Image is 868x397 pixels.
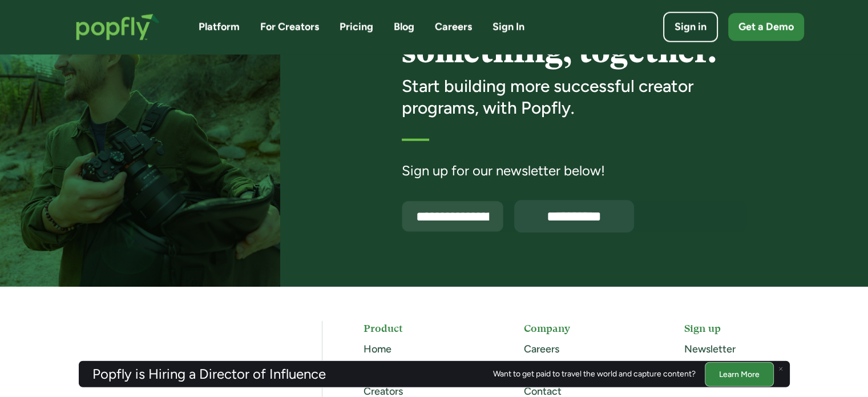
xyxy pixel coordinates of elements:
a: Newsletter [684,343,736,355]
a: Pricing [340,20,373,34]
h5: Sign up [684,321,804,335]
h3: Popfly is Hiring a Director of Influence [92,367,326,381]
div: Get a Demo [738,20,794,34]
div: Sign up for our newsletter below! [402,162,746,180]
form: Email Form [402,201,746,232]
a: Blog [394,20,414,34]
h3: Start building more successful creator programs, with Popfly. [402,75,746,118]
a: Learn More [705,362,774,386]
h4: Let’s create something, together. [402,1,746,69]
h5: Product [364,321,483,335]
div: Want to get paid to travel the world and capture content? [493,370,696,379]
a: home [64,2,171,52]
a: Sign In [492,20,524,34]
div: Sign in [675,20,706,34]
a: Sign in [663,12,718,42]
a: For Creators [260,20,319,34]
h5: Company [524,321,643,335]
a: Platform [199,20,240,34]
a: Home [364,343,391,355]
a: Careers [524,343,559,355]
a: Careers [435,20,472,34]
a: Get a Demo [728,13,804,41]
